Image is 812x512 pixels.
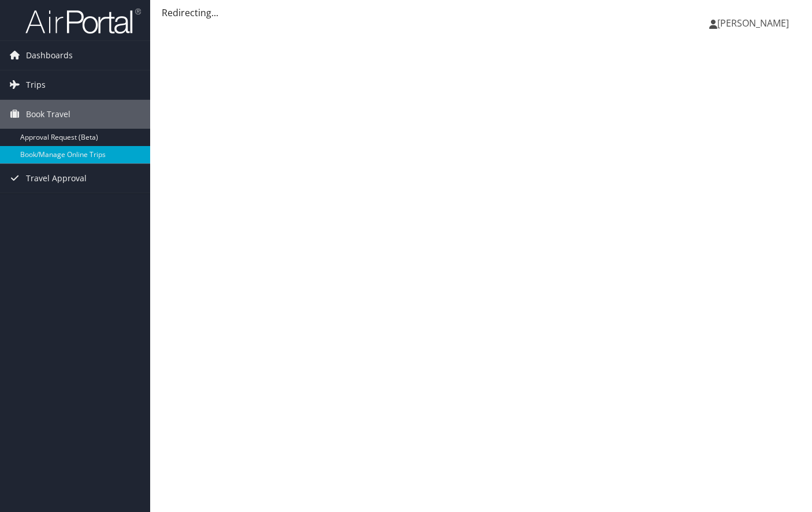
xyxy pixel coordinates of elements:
[709,6,800,40] a: [PERSON_NAME]
[26,100,70,129] span: Book Travel
[26,41,73,70] span: Dashboards
[26,70,46,99] span: Trips
[25,8,141,35] img: airportal-logo.png
[26,164,87,193] span: Travel Approval
[717,17,789,29] span: [PERSON_NAME]
[162,6,800,20] div: Redirecting...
